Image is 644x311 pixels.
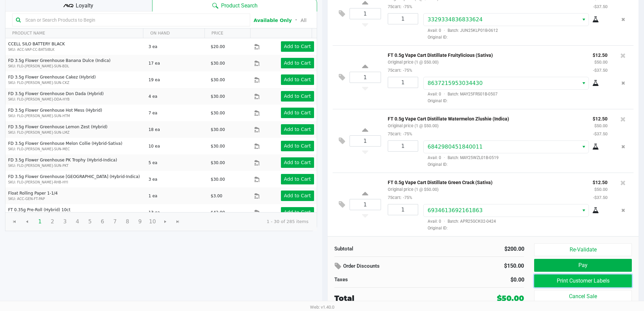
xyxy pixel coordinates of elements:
small: -$37.50 [593,68,607,73]
span: Go to the previous page [21,215,33,228]
td: FD 3.5g Flower Greenhouse Melon Collie (Hybrid-Sativa) [5,138,145,154]
span: -75% [401,4,412,9]
button: Re-Validate [534,243,631,256]
small: 75cart: [388,4,412,9]
span: Avail: 0 Batch: MAY25FRS01B-0507 [423,92,498,96]
span: Go to the previous page [24,219,30,224]
td: FD 3.5g Flower Greenhouse [GEOGRAPHIC_DATA] (Hybrid-Indica) [5,171,145,187]
td: FD 3.5g Flower Greenhouse Cakez (Hybrid) [5,71,145,88]
div: Total [334,293,454,304]
th: ON HAND [143,28,204,38]
span: · [441,155,448,160]
span: Avail: 0 Batch: JUN25KLP01B-0612 [423,28,498,33]
p: SKU: FLO-[PERSON_NAME]-SUN-CKZ [8,80,143,85]
span: Page 10 [146,215,159,228]
button: Add to Cart [281,124,314,135]
div: $0.00 [434,276,524,284]
button: Add to Cart [281,74,314,85]
div: Order Discounts [334,260,458,272]
app-button-loader: Add to Cart [284,60,311,66]
kendo-pager-info: 1 - 30 of 285 items [190,218,309,225]
p: SKU: FLO-[PERSON_NAME]-SUN-PKT [8,163,143,168]
app-button-loader: Add to Cart [284,110,311,115]
span: $30.00 [211,94,225,99]
button: All [301,17,306,24]
button: Remove the package from the orderLine [619,204,628,217]
span: Go to the last page [175,219,181,224]
td: 4 ea [145,88,208,105]
span: Original ID: [423,98,607,104]
td: 5 ea [145,154,208,171]
small: 75cart: [388,131,412,136]
small: -$37.50 [593,131,607,136]
span: -75% [401,131,412,136]
button: Add to Cart [281,207,314,218]
p: SKU: FLO-[PERSON_NAME]-RHB-HYI [8,180,143,185]
span: $30.00 [211,144,225,149]
td: 3 ea [145,38,208,55]
small: 75cart: [388,68,412,73]
div: $200.00 [434,245,524,253]
span: -75% [401,68,412,73]
p: SKU: FLO-[PERSON_NAME]-SUN-BDL [8,64,143,69]
span: Loyalty [76,2,93,10]
td: FD 3.5g Flower Greenhouse Lemon Zest (Hybrid) [5,121,145,138]
p: SKU: FLO-[PERSON_NAME]-DDA-HYB [8,97,143,102]
div: Data table [5,28,317,212]
td: 7 ea [145,105,208,121]
span: Go to the next page [163,219,168,224]
app-button-loader: Add to Cart [284,127,311,132]
span: $30.00 [211,77,225,82]
span: $30.00 [211,160,225,165]
app-button-loader: Add to Cart [284,209,311,215]
span: 3329334836833624 [428,16,483,23]
span: Page 8 [121,215,134,228]
span: Go to the first page [12,219,17,224]
td: 19 ea [145,71,208,88]
span: · [441,28,448,33]
input: Scan or Search Products to Begin [23,15,246,25]
p: SKU: FLO-[PERSON_NAME]-SUN-LMZ [8,130,143,135]
button: Add to Cart [281,141,314,151]
button: Add to Cart [281,191,314,201]
p: $12.50 [593,178,607,185]
app-button-loader: Add to Cart [284,176,311,182]
button: Pay [534,259,631,272]
td: FT 0.35g Pre-Roll (Hybrid) 10ct [5,204,145,221]
td: 1 ea [145,187,208,204]
button: Add to Cart [281,41,314,52]
p: SKU: ACC-VAP-CC-BATSIBLK [8,47,143,52]
td: CCELL SILO BATTERY BLACK [5,38,145,55]
span: Avail: 0 Batch: APR25GCK02-0424 [423,219,496,224]
p: $12.50 [593,114,607,121]
span: Web: v1.40.0 [310,305,334,310]
span: $30.00 [211,177,225,182]
button: Cancel Sale [534,290,631,303]
span: Page 2 [46,215,59,228]
span: $30.00 [211,111,225,115]
app-button-loader: Add to Cart [284,193,311,198]
app-button-loader: Add to Cart [284,93,311,99]
td: 17 ea [145,55,208,71]
span: · [441,219,448,224]
td: FD 3.5g Flower Greenhouse Banana Dulce (Indica) [5,55,145,71]
div: Taxes [334,276,424,284]
small: $50.00 [594,60,607,65]
small: $50.00 [594,187,607,192]
button: Print Customer Labels [534,274,631,287]
button: Add to Cart [281,108,314,118]
td: 18 ea [145,121,208,138]
p: SKU: ACC-GEN-FT-PAP [8,196,143,201]
span: Go to the last page [171,215,184,228]
small: -$37.50 [593,4,607,9]
app-button-loader: Add to Cart [284,77,311,82]
span: Page 5 [84,215,96,228]
small: Original price (1 @ $50.00) [388,187,438,192]
span: $30.00 [211,61,225,66]
p: SKU: FLO-[PERSON_NAME]-SUN-HTM [8,113,143,118]
span: Page 4 [71,215,84,228]
small: 75cart: [388,195,412,200]
th: PRODUCT NAME [5,28,143,38]
span: $42.00 [211,210,225,215]
button: Add to Cart [281,58,314,68]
